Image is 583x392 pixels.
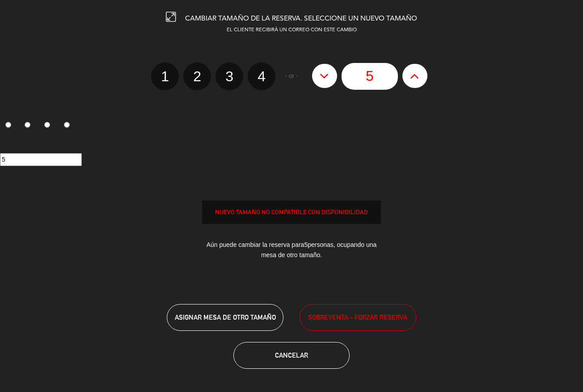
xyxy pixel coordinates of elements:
button: SOBREVENTA - FORZAR RESERVA [300,304,416,331]
input: 3 [44,122,50,128]
label: 2 [20,118,39,133]
span: ASIGNAR MESA DE OTRO TAMAÑO [175,313,276,321]
span: 5 [304,241,308,248]
span: - or - [285,71,298,81]
button: ASIGNAR MESA DE OTRO TAMAÑO [167,304,283,331]
label: 3 [215,63,243,90]
label: 1 [151,63,179,90]
span: EL CLIENTE RECIBIRÁ UN CORREO CON ESTE CAMBIO [227,28,357,33]
input: 4 [64,122,70,128]
input: 1 [5,122,11,128]
input: 2 [25,122,30,128]
span: Cancelar [275,351,308,359]
span: SOBREVENTA - FORZAR RESERVA [308,312,407,322]
span: CAMBIAR TAMAÑO DE LA RESERVA. SELECCIONE UN NUEVO TAMAÑO [185,15,417,22]
div: Aún puede cambiar la reserva para personas, ocupando una mesa de otro tamaño. [202,233,381,267]
label: 2 [183,63,211,90]
div: NUEVO TAMAÑO NO COMPATIBLE CON DISPONIBILIDAD [203,207,380,217]
button: Cancelar [233,342,350,369]
label: 3 [39,118,59,133]
label: 4 [59,118,78,133]
label: 4 [248,63,275,90]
